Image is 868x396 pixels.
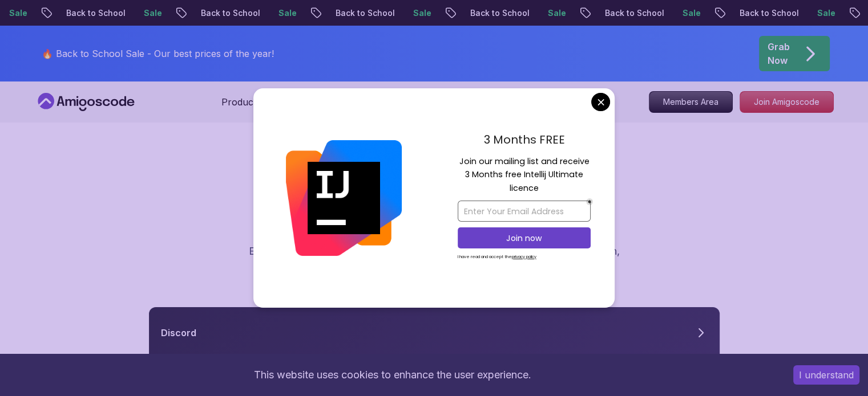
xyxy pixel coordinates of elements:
[189,7,267,19] p: Back to School
[9,362,776,387] div: This website uses cookies to enhance the user experience.
[536,7,573,19] p: Sale
[243,243,626,275] p: Engage with like-minded individuals, share knowledge, and collaborate. Learn, grow, and achieve t...
[806,7,842,19] p: Sale
[594,7,671,19] p: Back to School
[459,7,536,19] p: Back to School
[132,7,169,19] p: Sale
[740,91,834,113] a: Join Amigoscode
[402,7,438,19] p: Sale
[267,7,304,19] p: Sale
[55,7,132,19] p: Back to School
[671,7,708,19] p: Sale
[324,7,402,19] p: Back to School
[649,92,732,112] p: Members Area
[221,95,274,118] button: Products
[768,40,790,67] p: Grab Now
[35,191,834,207] p: Community
[161,326,196,340] h3: Discord
[42,47,274,60] p: 🔥 Back to School Sale - Our best prices of the year!
[221,95,261,109] p: Products
[740,92,833,112] p: Join Amigoscode
[35,214,834,236] h2: Connect, Collaborate
[728,7,806,19] p: Back to School
[649,91,733,113] a: Members Area
[793,365,859,385] button: Accept cookies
